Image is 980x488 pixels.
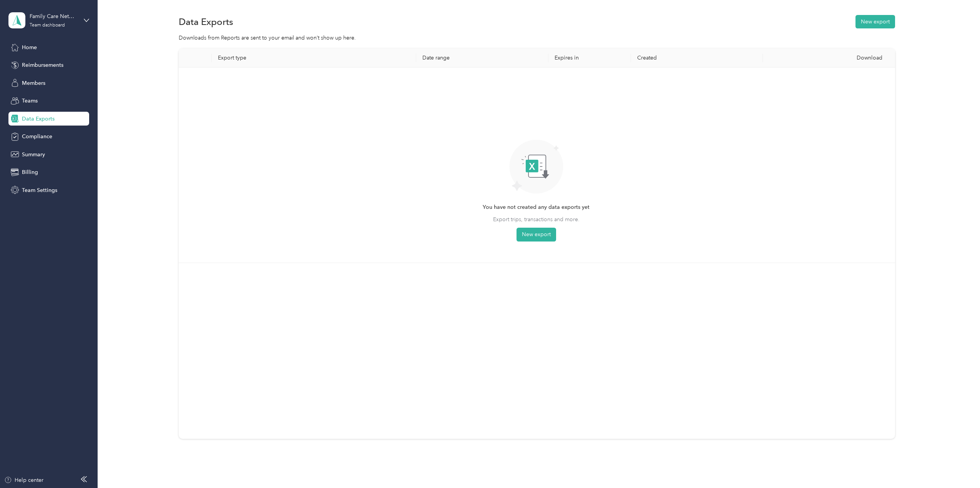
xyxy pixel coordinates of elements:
[212,48,417,68] th: Export type
[855,15,895,28] button: New export
[548,48,631,68] th: Expires in
[22,168,38,176] span: Billing
[937,445,980,488] iframe: Everlance-gr Chat Button Frame
[22,79,45,87] span: Members
[22,132,52,141] span: Compliance
[22,186,57,194] span: Team Settings
[30,23,65,28] div: Team dashboard
[179,34,895,42] div: Downloads from Reports are sent to your email and won’t show up here.
[30,12,78,20] div: Family Care Network
[22,115,55,123] span: Data Exports
[631,48,763,68] th: Created
[416,48,548,68] th: Date range
[22,151,45,159] span: Summary
[483,203,590,212] span: You have not created any data exports yet
[22,61,63,69] span: Reimbursements
[22,43,37,51] span: Home
[517,228,556,242] button: New export
[4,476,43,484] button: Help center
[493,215,580,223] span: Export trips, transactions and more.
[769,55,889,61] div: Download
[179,18,233,26] h1: Data Exports
[22,97,38,105] span: Teams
